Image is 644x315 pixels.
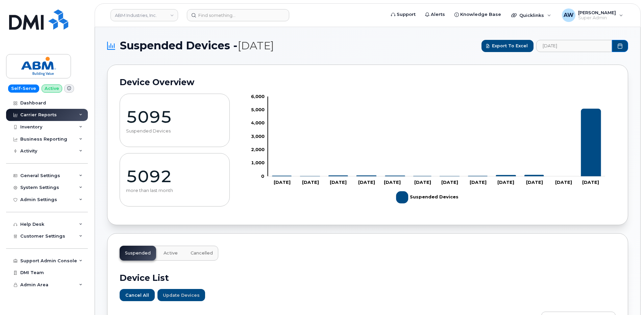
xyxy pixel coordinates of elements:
tspan: 3,000 [251,134,265,139]
span: Cancelled [191,250,213,256]
tspan: [DATE] [274,179,291,185]
input: archived_billing_data [536,40,612,52]
tspan: 6,000 [251,94,265,99]
tspan: [DATE] [470,179,487,185]
tspan: [DATE] [555,179,572,185]
g: Suspended Devices [272,109,601,176]
tspan: [DATE] [498,179,515,185]
p: Suspended Devices [126,128,223,134]
g: Legend [396,189,459,206]
button: Cancel All [120,289,155,301]
button: Export to Excel [481,40,534,52]
tspan: [DATE] [384,179,401,185]
button: Choose Date [612,40,628,52]
h2: Device Overview [120,77,616,87]
tspan: 2,000 [251,147,265,152]
g: Suspended Devices [396,189,459,206]
tspan: 1,000 [251,160,265,165]
tspan: [DATE] [330,179,347,185]
tspan: [DATE] [526,179,543,185]
p: 5095 [126,107,223,127]
span: Suspended Devices - [120,39,274,52]
span: [DATE] [238,39,274,52]
tspan: [DATE] [583,179,599,185]
button: Update Devices [157,289,205,301]
span: Cancel All [125,292,149,298]
tspan: 4,000 [251,120,265,125]
span: Export to Excel [492,43,528,49]
p: 5092 [126,166,223,187]
tspan: 0 [261,173,264,179]
g: Chart [251,94,605,206]
tspan: [DATE] [358,179,375,185]
tspan: [DATE] [414,179,431,185]
tspan: [DATE] [302,179,319,185]
tspan: 5,000 [251,107,265,112]
span: Active [164,250,178,256]
tspan: [DATE] [442,179,459,185]
p: more than last month [126,188,223,193]
span: Update Devices [163,292,200,298]
h2: Device List [120,273,616,283]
